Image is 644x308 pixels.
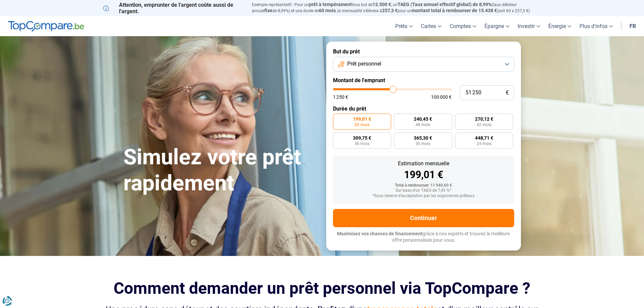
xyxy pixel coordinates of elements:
[337,231,423,236] span: Maximisez vos chances de financement
[333,77,514,84] label: Montant de l'emprunt
[338,194,509,198] div: *Sous réserve d'acceptation par les organismes prêteurs
[333,231,514,244] p: grâce à nos experts et trouvez la meilleure offre personnalisée pour vous.
[431,95,452,99] span: 100 000 €
[355,142,369,146] span: 36 mois
[414,136,432,140] span: 365,30 €
[333,95,348,99] span: 1 250 €
[252,2,541,14] p: Exemple représentatif : Pour un tous but de , un (taux débiteur annuel de 8,99%) et une durée de ...
[575,16,617,36] a: Plus d'infos
[103,279,541,298] h2: Comment demander un prêt personnel via TopCompare ?
[309,2,352,7] span: prêt à tempérament
[412,8,497,13] span: montant total à rembourser de 15.438 €
[475,136,493,140] span: 448,71 €
[475,117,493,121] span: 270,12 €
[355,123,369,127] span: 60 mois
[347,60,381,68] span: Prêt personnel
[514,16,544,36] a: Investir
[319,8,336,13] span: 60 mois
[382,8,398,13] span: 257,3 €
[506,90,509,96] span: €
[264,8,272,13] span: fixe
[477,123,492,127] span: 42 mois
[398,2,492,7] span: TAEG (Taux annuel effectif global) de 8,99%
[391,16,417,36] a: Prêts
[338,183,509,188] div: Total à rembourser: 11 940,60 €
[414,117,432,121] span: 240,45 €
[123,144,318,196] h1: Simulez votre prêt rapidement
[338,161,509,166] div: Estimation mensuelle
[477,142,492,146] span: 24 mois
[333,105,514,112] label: Durée du prêt
[353,136,371,140] span: 309,75 €
[415,123,430,127] span: 48 mois
[333,209,514,227] button: Continuer
[480,16,514,36] a: Épargne
[353,117,371,121] span: 199,01 €
[338,170,509,180] div: 199,01 €
[333,57,514,72] button: Prêt personnel
[415,142,430,146] span: 30 mois
[103,2,244,15] p: Attention, emprunter de l'argent coûte aussi de l'argent.
[625,16,640,36] a: fr
[8,21,84,32] img: TopCompare
[417,16,446,36] a: Cartes
[544,16,575,36] a: Énergie
[373,2,391,7] span: 12.500 €
[333,48,514,55] label: But du prêt
[338,188,509,193] div: Sur base d'un TAEG de 7,45 %*
[446,16,480,36] a: Comptes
